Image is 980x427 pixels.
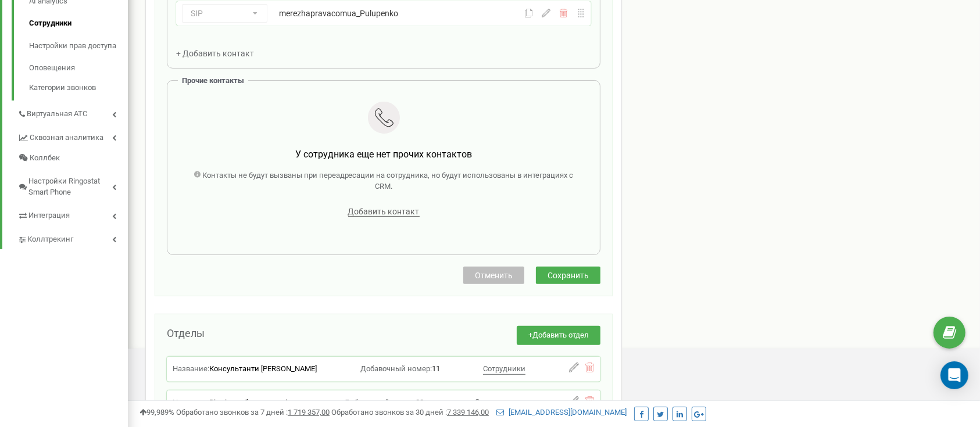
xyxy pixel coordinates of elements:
[463,267,524,284] button: Отменить
[27,109,87,120] span: Виртуальная АТС
[28,210,70,221] span: Интеграция
[536,267,600,284] button: Сохранить
[17,202,128,226] a: Интеграция
[17,101,128,124] a: Виртуальная АТС
[176,408,330,417] span: Обработано звонков за 7 дней :
[30,153,60,164] span: Коллбек
[29,12,128,35] a: Сотрудники
[173,364,209,373] span: Название:
[432,364,440,373] span: 11
[940,361,968,389] div: Open Intercom Messenger
[416,398,424,407] span: 22
[344,398,416,407] span: Добавочный номер:
[548,271,589,280] span: Сохранить
[532,331,589,339] span: Добавить отдел
[176,49,254,58] span: + Добавить контакт
[17,168,128,202] a: Настройки Ringostat Smart Phone
[496,408,627,417] a: [EMAIL_ADDRESS][DOMAIN_NAME]
[475,271,513,280] span: Отменить
[202,171,574,191] span: Контакты не будут вызваны при переадресации на сотрудника, но будут использованы в интеграциях с ...
[30,132,103,143] span: Сквозная аналитика
[447,408,489,417] u: 7 339 146,00
[483,364,525,373] span: Сотрудники
[28,176,112,198] span: Настройки Ringostat Smart Phone
[360,364,432,373] span: Добавочный номер:
[17,226,128,250] a: Коллтрекинг
[140,408,174,417] span: 99,989%
[209,398,292,407] span: Відділ турботи про клі...
[524,9,533,17] button: Скопировать данные SIP аккаунта
[348,207,420,217] span: Добавить контакт
[288,408,330,417] u: 1 719 357,00
[167,327,205,339] span: Отделы
[182,76,244,85] span: Прочие контакты
[29,57,128,80] a: Оповещения
[475,397,517,406] span: Сотрудники
[209,364,317,373] span: Консультанти [PERSON_NAME]
[17,124,128,148] a: Сквозная аналитика
[331,408,489,417] span: Обработано звонков за 30 дней :
[176,1,591,26] div: SIPmerezhapravacomua_Pulupenko
[29,80,128,94] a: Категории звонков
[517,326,600,345] button: +Добавить отдел
[295,149,472,160] span: У сотрудника еще нет прочих контактов
[279,8,484,19] div: merezhapravacomua_Pulupenko
[27,234,73,245] span: Коллтрекинг
[173,398,209,407] span: Название:
[17,148,128,168] a: Коллбек
[29,35,128,58] a: Настройки прав доступа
